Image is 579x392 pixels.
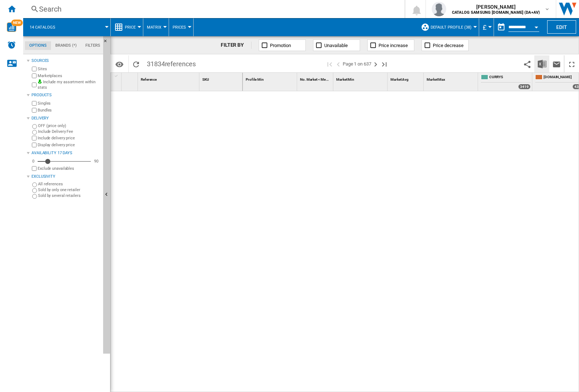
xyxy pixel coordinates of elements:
span: Market Avg [390,77,409,81]
button: Next page [371,55,380,72]
span: Price increase [379,43,408,48]
input: Singles [32,101,37,106]
input: Display delivery price [32,143,37,147]
input: Include Delivery Fee [32,130,37,135]
button: Reload [129,55,143,72]
div: 90 [92,159,100,164]
label: Marketplaces [38,73,100,79]
input: Sites [32,67,37,71]
span: NEW [11,20,23,26]
button: Hide [103,36,112,49]
b: CATALOG SAMSUNG [DOMAIN_NAME] (DA+AV) [452,10,540,15]
button: Open calendar [530,20,543,33]
label: Exclude unavailables [38,166,100,171]
md-tab-item: Filters [81,41,105,50]
label: Include Delivery Fee [38,129,100,134]
button: First page [325,55,334,72]
div: 3419 offers sold by CURRYS [518,84,531,89]
div: Exclusivity [31,174,100,180]
span: Market Max [427,77,445,81]
button: Price [125,18,139,36]
button: Matrix [147,18,165,36]
button: Options [112,58,127,71]
div: Sort None [425,73,478,84]
button: Download in Excel [535,55,549,72]
span: No. Market < Me [300,77,326,81]
label: Sites [38,66,100,72]
span: Promotion [270,43,291,48]
div: FILTER BY [221,42,252,49]
div: Profile Min Sort None [244,73,297,84]
input: Include my assortment within stats [32,80,37,89]
div: Price [114,18,139,36]
img: mysite-bg-18x18.png [38,79,42,84]
img: alerts-logo.svg [7,41,16,49]
div: Sort None [299,73,333,84]
span: Page 1 on 637 [343,55,371,72]
label: Sold by several retailers [38,193,100,198]
button: Prices [173,18,190,36]
input: Bundles [32,108,37,113]
div: Default profile (38) [421,18,475,36]
md-tab-item: Options [25,41,51,50]
md-slider: Availability [38,158,91,165]
input: Sold by only one retailer [32,188,37,193]
button: Maximize [565,55,579,72]
span: Profile Min [246,77,264,81]
div: Sort None [244,73,297,84]
button: Last page [380,55,389,72]
div: 0 [30,159,36,164]
span: Unavailable [324,43,348,48]
div: Sort None [201,73,242,84]
div: Market Max Sort None [425,73,478,84]
img: profile.jpg [432,2,446,16]
div: Sort None [389,73,423,84]
input: Marketplaces [32,73,37,78]
button: Edit [547,20,576,34]
div: Availability 17 Days [31,150,100,156]
div: 14 catalogs [27,18,107,36]
button: Share this bookmark with others [520,55,534,72]
div: Delivery [31,115,100,121]
label: OFF (price only) [38,123,100,128]
button: Promotion [259,39,306,51]
div: Sort None [139,73,199,84]
input: Display delivery price [32,166,37,171]
button: Default profile (38) [431,18,475,36]
md-menu: Currency [479,18,494,36]
span: Price [125,25,136,30]
label: Singles [38,101,100,106]
input: All references [32,182,37,187]
label: Bundles [38,108,100,113]
label: Sold by only one retailer [38,187,100,193]
div: Market Avg Sort None [389,73,423,84]
label: All references [38,181,100,187]
button: 14 catalogs [30,18,63,36]
img: wise-card.svg [7,22,16,32]
md-tab-item: Brands (*) [51,41,81,50]
span: Prices [173,25,186,30]
button: Unavailable [313,39,360,51]
div: Search [39,4,386,14]
img: excel-24x24.png [538,60,546,68]
span: Matrix [147,25,161,30]
button: £ [483,18,490,36]
span: Reference [141,77,157,81]
div: Products [31,92,100,98]
div: Sources [31,58,100,64]
div: SKU Sort None [201,73,242,84]
button: md-calendar [494,20,508,34]
span: Market Min [336,77,354,81]
div: No. Market < Me Sort None [299,73,333,84]
button: >Previous page [334,55,343,72]
input: Include delivery price [32,136,37,140]
span: 31834 [143,55,199,71]
span: references [165,60,196,68]
span: £ [483,24,486,31]
div: Sort None [123,73,138,84]
span: Price decrease [433,43,464,48]
button: Price decrease [422,39,469,51]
